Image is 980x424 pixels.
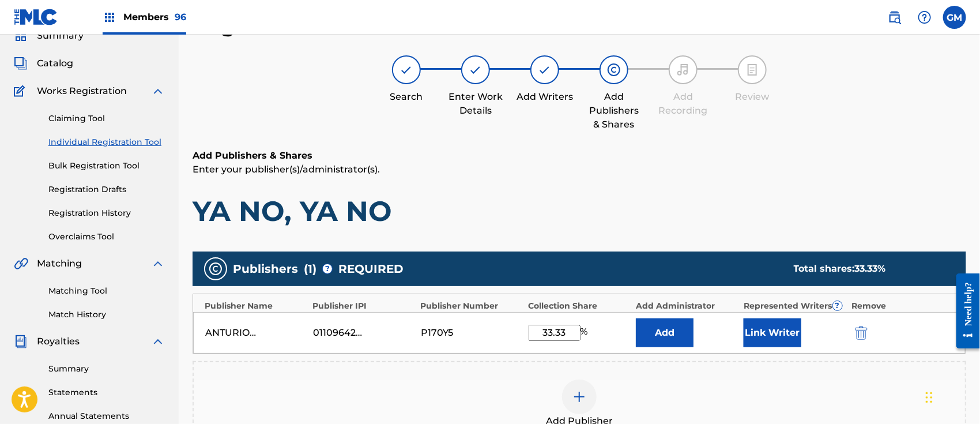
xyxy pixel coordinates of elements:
[48,410,165,422] a: Annual Statements
[420,300,522,312] div: Publisher Number
[918,10,932,24] img: help
[37,335,80,348] span: Royalties
[193,194,966,228] h1: YA NO, YA NO
[607,63,621,77] img: step indicator icon for Add Publishers & Shares
[14,257,28,271] img: Matching
[123,10,186,24] span: Members
[193,163,966,177] p: Enter your publisher(s)/administrator(s).
[855,263,886,274] span: 33.33 %
[312,300,414,312] div: Publisher IPI
[14,57,73,70] a: CatalogCatalog
[48,207,165,219] a: Registration History
[37,84,127,98] span: Works Registration
[209,262,223,276] img: publishers
[14,335,28,348] img: Royalties
[723,90,781,104] div: Review
[572,390,586,404] img: add
[14,57,28,70] img: Catalog
[14,9,58,25] img: MLC Logo
[855,326,868,340] img: 12a2ab48e56ec057fbd8.svg
[676,63,690,77] img: step indicator icon for Add Recording
[948,265,980,358] iframe: Resource Center
[922,369,980,424] iframe: Chat Widget
[447,90,504,118] div: Enter Work Details
[888,10,902,24] img: search
[323,264,332,273] span: ?
[48,160,165,172] a: Bulk Registration Tool
[654,90,712,118] div: Add Recording
[794,262,943,276] div: Total shares:
[175,12,186,22] span: 96
[943,6,966,29] div: User Menu
[14,84,29,98] img: Works Registration
[913,6,936,29] div: Help
[304,260,316,277] span: ( 1 )
[151,257,165,271] img: expand
[585,90,643,132] div: Add Publishers & Shares
[852,300,954,312] div: Remove
[528,300,630,312] div: Collection Share
[48,231,165,243] a: Overclaims Tool
[14,29,28,43] img: Summary
[48,183,165,196] a: Registration Drafts
[883,6,906,29] a: Public Search
[233,260,298,277] span: Publishers
[745,63,759,77] img: step indicator icon for Review
[48,363,165,375] a: Summary
[338,260,404,277] span: REQUIRED
[833,301,842,310] span: ?
[193,149,966,163] h6: Add Publishers & Shares
[399,63,413,77] img: step indicator icon for Search
[744,300,846,312] div: Represented Writers
[48,112,165,125] a: Claiming Tool
[581,325,591,341] span: %
[37,257,82,271] span: Matching
[205,300,307,312] div: Publisher Name
[926,380,933,415] div: Drag
[516,90,574,104] div: Add Writers
[48,285,165,297] a: Matching Tool
[14,29,84,43] a: SummarySummary
[469,63,483,77] img: step indicator icon for Enter Work Details
[151,335,165,348] img: expand
[37,57,73,70] span: Catalog
[538,63,552,77] img: step indicator icon for Add Writers
[636,318,693,347] button: Add
[151,84,165,98] img: expand
[103,10,116,24] img: Top Rightsholders
[744,318,801,347] button: Link Writer
[48,387,165,399] a: Statements
[48,309,165,321] a: Match History
[37,29,84,43] span: Summary
[636,300,738,312] div: Add Administrator
[48,136,165,148] a: Individual Registration Tool
[378,90,435,104] div: Search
